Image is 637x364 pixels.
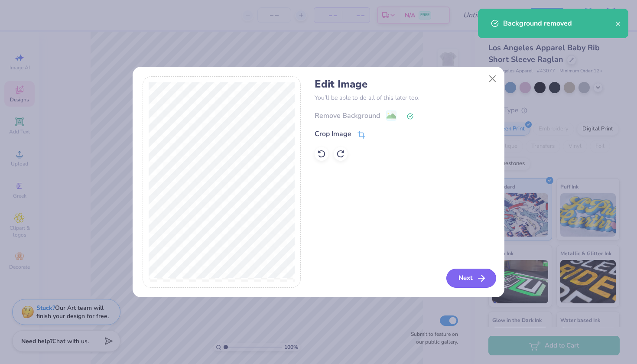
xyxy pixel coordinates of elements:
p: You’ll be able to do all of this later too. [315,93,494,102]
div: Background removed [503,18,615,29]
div: Crop Image [315,129,351,139]
button: Close [484,70,501,87]
button: close [615,18,621,29]
h4: Edit Image [315,78,494,91]
button: Next [446,269,496,288]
